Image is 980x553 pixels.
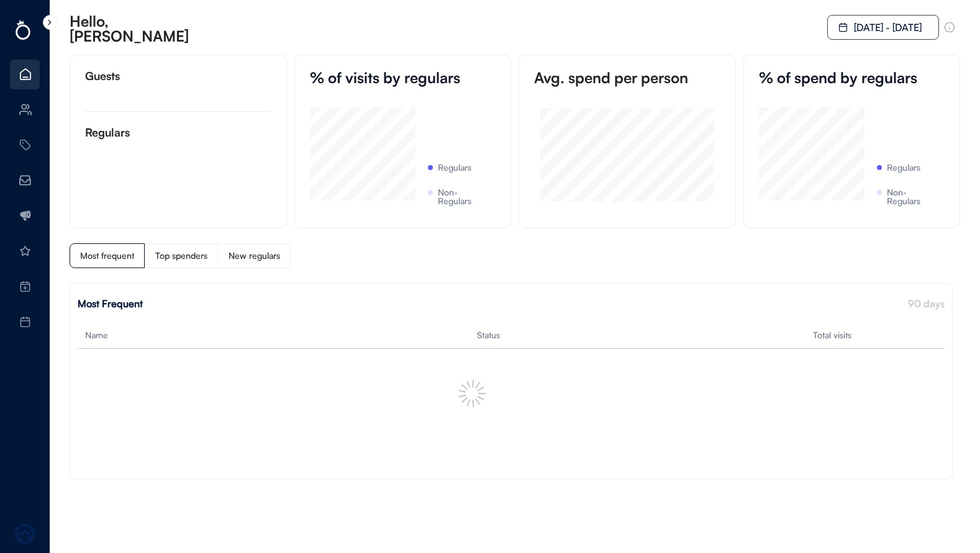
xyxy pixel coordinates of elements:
[838,22,848,32] img: Icon%20%284%29.svg
[887,188,938,205] div: Non-Regulars
[908,297,945,310] font: 90 days
[80,251,134,260] div: Most frequent
[438,188,489,205] div: Non-Regulars
[19,174,31,186] img: Vector%20%2813%29.svg
[854,22,928,32] div: [DATE] - [DATE]
[15,495,35,515] img: yH5BAEAAAAALAAAAAABAAEAAAIBRAA7
[477,331,614,339] div: Status
[19,139,31,151] img: Tag%20%281%29.svg
[759,70,948,85] div: % of spend by regulars
[19,281,31,292] img: calendar-plus-01%20%281%29.svg
[19,316,31,328] img: Icon%20%2818%29.svg
[19,68,32,80] img: Icon.svg
[155,251,207,260] div: Top spenders
[78,297,143,310] strong: Most Frequent
[534,70,720,85] div: Avg. spend per person
[19,245,31,257] img: star-01.svg
[813,331,851,339] div: Total visits
[438,163,471,172] div: Regulars
[229,251,280,260] div: New regulars
[19,210,31,222] img: Group%201487.svg
[19,104,32,115] img: Icon%20%281%29.svg
[944,22,955,33] img: info-circle.svg
[887,163,920,172] div: Regulars
[310,70,499,85] div: % of visits by regulars
[85,331,271,339] div: Name
[70,14,225,43] div: Hello, [PERSON_NAME]
[15,524,35,544] img: loyalistlogo.svg
[85,70,155,81] div: Guests
[10,20,36,40] img: Group%201456.svg
[85,127,130,138] div: Regulars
